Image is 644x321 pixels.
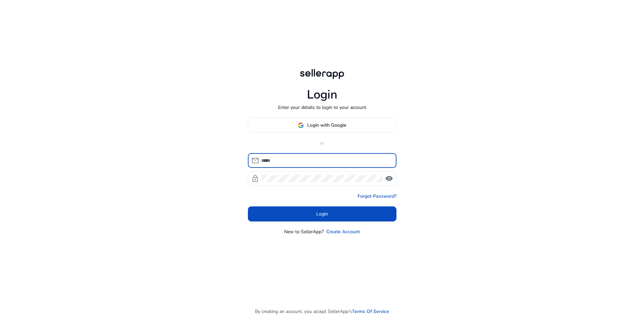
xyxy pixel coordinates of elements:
[298,122,304,128] img: google-logo.svg
[307,87,337,102] h1: Login
[284,228,324,235] p: New to SellerApp?
[278,104,366,111] p: Enter your details to login to your account
[316,210,328,217] span: Login
[251,175,259,183] span: lock
[248,118,396,133] button: Login with Google
[326,228,360,235] a: Create Account
[385,175,393,183] span: visibility
[248,206,396,221] button: Login
[248,139,396,146] p: or
[251,156,259,165] span: mail
[358,193,396,200] a: Forgot Password?
[352,308,389,315] a: Terms Of Service
[307,122,346,129] span: Login with Google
